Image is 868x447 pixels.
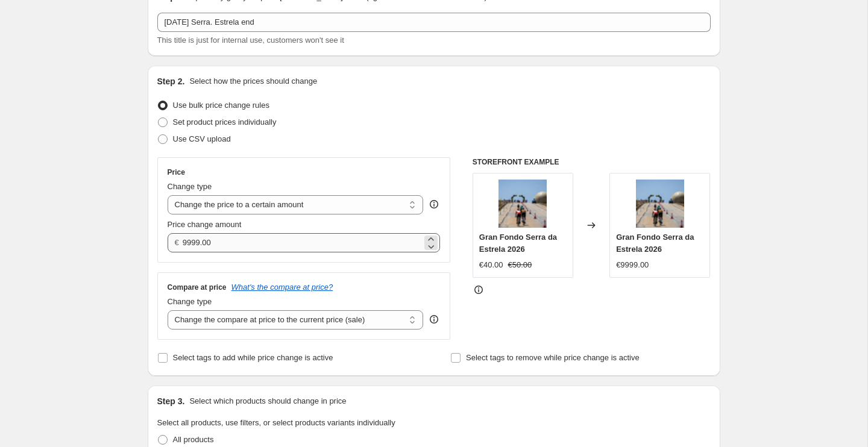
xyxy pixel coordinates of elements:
[479,259,503,271] div: €40.00
[175,238,179,247] span: €
[498,180,547,228] img: gf-serra-da-estrela-1_80x.png
[157,75,185,87] h2: Step 2.
[508,259,532,271] strike: €50.00
[183,233,422,252] input: 80.00
[168,182,212,191] span: Change type
[616,259,649,271] div: €9999.00
[173,117,277,127] span: Set product prices individually
[168,167,185,177] h3: Price
[157,36,344,45] span: This title is just for internal use, customers won't see it
[231,283,333,292] button: What's the compare at price?
[168,297,212,306] span: Change type
[473,157,711,167] h6: STOREFRONT EXAMPLE
[189,75,317,87] p: Select how the prices should change
[157,418,395,427] span: Select all products, use filters, or select products variants individually
[479,233,557,254] span: Gran Fondo Serra da Estrela 2026
[157,13,711,32] input: 30% off holiday sale
[173,435,214,444] span: All products
[173,134,231,143] span: Use CSV upload
[173,353,333,362] span: Select tags to add while price change is active
[157,395,185,407] h2: Step 3.
[189,395,346,407] p: Select which products should change in price
[173,101,269,110] span: Use bulk price change rules
[636,180,684,228] img: gf-serra-da-estrela-1_80x.png
[428,313,440,325] div: help
[466,353,640,362] span: Select tags to remove while price change is active
[616,233,694,254] span: Gran Fondo Serra da Estrela 2026
[428,198,440,210] div: help
[168,220,242,229] span: Price change amount
[168,283,227,292] h3: Compare at price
